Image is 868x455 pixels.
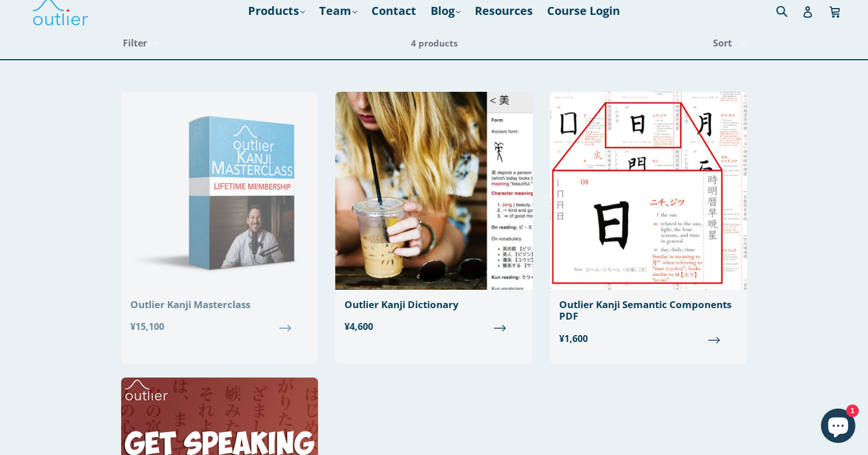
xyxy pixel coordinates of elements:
[817,409,859,446] inbox-online-store-chat: Shopify online store chat
[366,1,422,21] a: Contact
[335,92,532,343] a: Outlier Kanji Dictionary ¥4,600
[425,1,466,21] a: Blog
[344,299,523,310] div: Outlier Kanji Dictionary
[550,92,747,290] img: Outlier Kanji Semantic Components PDF Outlier Linguistics
[559,299,738,322] div: Outlier Kanji Semantic Components PDF
[541,1,626,21] a: Course Login
[344,320,523,333] span: ¥4,600
[130,320,309,333] span: ¥15,100
[121,92,318,290] img: Outlier Kanji Masterclass
[313,1,363,21] a: Team
[121,92,318,343] a: Outlier Kanji Masterclass ¥15,100
[130,299,309,310] div: Outlier Kanji Masterclass
[559,332,738,345] span: ¥1,600
[335,92,532,290] img: Outlier Kanji Dictionary: Essentials Edition Outlier Linguistics
[469,1,538,21] a: Resources
[411,37,458,49] span: 4 products
[550,92,747,355] a: Outlier Kanji Semantic Components PDF ¥1,600
[242,1,311,21] a: Products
